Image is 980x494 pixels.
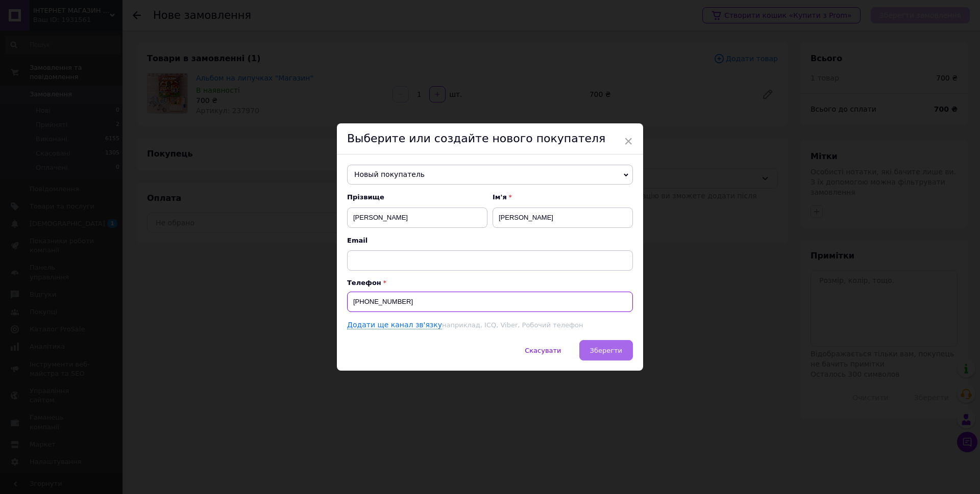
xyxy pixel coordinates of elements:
[347,165,633,185] span: Новый покупатель
[347,193,487,202] span: Прізвище
[493,193,633,202] span: Ім'я
[579,340,633,360] button: Зберегти
[347,207,487,228] input: Наприклад: Іванов
[347,321,442,329] a: Додати ще канал зв'язку
[347,292,633,312] input: +38 096 0000000
[624,133,633,150] span: ×
[442,321,583,329] span: наприклад, ICQ, Viber, Робочий телефон
[347,236,633,245] span: Email
[347,279,633,287] p: Телефон
[590,347,622,354] span: Зберегти
[493,207,633,228] input: Наприклад: Іван
[514,340,572,360] button: Скасувати
[525,347,561,354] span: Скасувати
[337,123,643,154] div: Выберите или создайте нового покупателя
